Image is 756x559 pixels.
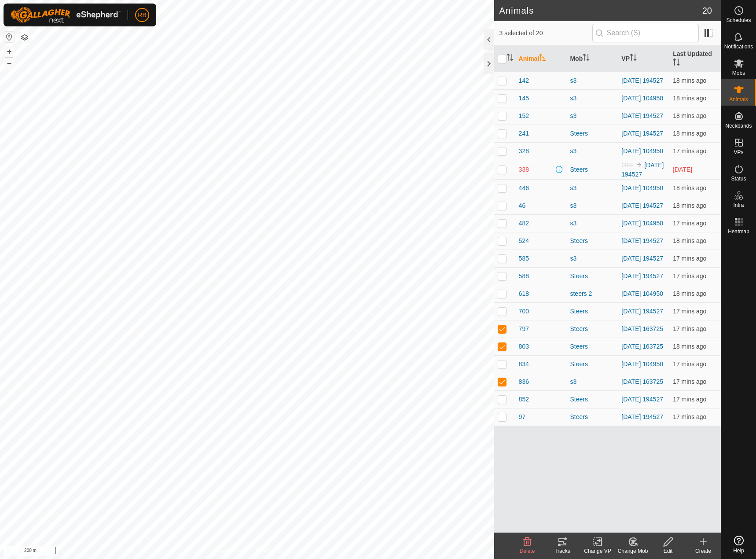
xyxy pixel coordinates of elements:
[673,255,706,262] span: 11 Aug 2025, 5:03 pm
[621,202,663,209] a: [DATE] 194527
[673,378,706,385] span: 11 Aug 2025, 5:03 pm
[621,396,663,403] a: [DATE] 194527
[673,325,706,332] span: 11 Aug 2025, 5:03 pm
[570,324,614,334] div: Steers
[673,77,706,84] span: 11 Aug 2025, 5:03 pm
[726,18,751,23] span: Schedules
[570,94,614,103] div: s3
[519,201,526,210] span: 46
[734,150,743,155] span: VPs
[673,166,692,173] span: 27 July 2025, 9:03 am
[673,237,706,244] span: 11 Aug 2025, 5:03 pm
[19,32,30,43] button: Map Layers
[618,46,669,72] th: VP
[686,547,721,555] div: Create
[570,76,614,85] div: s3
[138,11,146,20] span: RB
[519,219,529,228] span: 482
[520,548,535,554] span: Delete
[621,112,663,119] a: [DATE] 194527
[570,412,614,422] div: Steers
[519,289,529,298] span: 618
[570,289,614,298] div: steers 2
[728,229,749,234] span: Heatmap
[519,395,529,404] span: 852
[519,236,529,246] span: 524
[725,123,752,129] span: Neckbands
[570,254,614,263] div: s3
[673,130,706,137] span: 11 Aug 2025, 5:03 pm
[721,532,756,557] a: Help
[583,55,590,62] p-sorticon: Activate to sort
[673,202,706,209] span: 11 Aug 2025, 5:03 pm
[519,94,529,103] span: 145
[570,272,614,281] div: Steers
[621,325,663,332] a: [DATE] 163725
[673,220,706,227] span: 11 Aug 2025, 5:03 pm
[621,220,663,227] a: [DATE] 104950
[519,254,529,263] span: 585
[673,147,706,154] span: 11 Aug 2025, 5:03 pm
[519,272,529,281] span: 588
[570,377,614,386] div: s3
[673,343,706,350] span: 11 Aug 2025, 5:03 pm
[570,360,614,369] div: Steers
[621,95,663,102] a: [DATE] 104950
[519,76,529,85] span: 142
[673,184,706,191] span: 11 Aug 2025, 5:03 pm
[621,147,663,154] a: [DATE] 104950
[499,29,592,38] span: 3 selected of 20
[673,112,706,119] span: 11 Aug 2025, 5:03 pm
[11,7,121,23] img: Gallagher Logo
[519,324,529,334] span: 797
[673,290,706,297] span: 11 Aug 2025, 5:03 pm
[592,24,699,42] input: Search (S)
[724,44,753,49] span: Notifications
[519,111,529,121] span: 152
[630,55,637,62] p-sorticon: Activate to sort
[570,129,614,138] div: Steers
[731,176,746,181] span: Status
[519,342,529,351] span: 803
[673,272,706,279] span: 11 Aug 2025, 5:03 pm
[650,547,686,555] div: Edit
[621,343,663,350] a: [DATE] 163725
[4,58,15,68] button: –
[621,237,663,244] a: [DATE] 194527
[615,547,650,555] div: Change Mob
[673,95,706,102] span: 11 Aug 2025, 5:03 pm
[673,396,706,403] span: 11 Aug 2025, 5:03 pm
[729,97,748,102] span: Animals
[570,342,614,351] div: Steers
[519,412,526,422] span: 97
[673,360,706,368] span: 11 Aug 2025, 5:03 pm
[673,60,680,67] p-sorticon: Activate to sort
[519,360,529,369] span: 834
[621,378,663,385] a: [DATE] 163725
[733,548,744,553] span: Help
[673,413,706,420] span: 11 Aug 2025, 5:03 pm
[621,272,663,279] a: [DATE] 194527
[621,360,663,368] a: [DATE] 104950
[570,219,614,228] div: s3
[519,377,529,386] span: 836
[4,32,15,42] button: Reset Map
[570,236,614,246] div: Steers
[570,201,614,210] div: s3
[733,202,744,208] span: Infra
[519,184,529,193] span: 446
[580,547,615,555] div: Change VP
[499,5,702,16] h2: Animals
[621,184,663,191] a: [DATE] 104950
[673,308,706,315] span: 11 Aug 2025, 5:03 pm
[545,547,580,555] div: Tracks
[256,548,282,555] a: Contact Us
[621,162,664,178] a: [DATE] 194527
[669,46,721,72] th: Last Updated
[621,162,634,169] span: OFF
[519,165,529,174] span: 338
[570,147,614,156] div: s3
[621,413,663,420] a: [DATE] 194527
[621,308,663,315] a: [DATE] 194527
[539,55,546,62] p-sorticon: Activate to sort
